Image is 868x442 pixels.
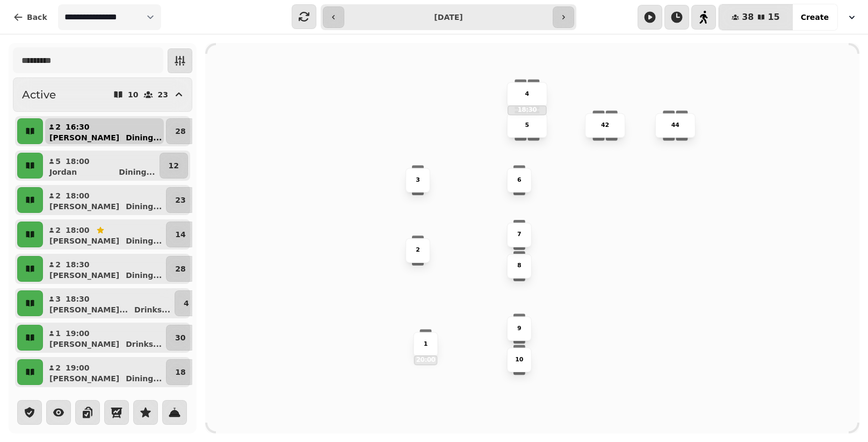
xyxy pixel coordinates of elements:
p: [PERSON_NAME] [49,373,119,384]
p: 18:00 [66,156,90,167]
p: 5 [525,121,530,130]
p: 2 [55,225,61,236]
p: 2 [55,259,61,270]
p: 42 [601,121,609,130]
p: [PERSON_NAME] [49,236,119,246]
p: Drinks ... [126,339,162,350]
p: 3 [55,294,61,304]
button: 18 [166,359,194,385]
button: 318:30[PERSON_NAME]...Drinks... [45,290,172,316]
p: 19:00 [66,362,90,373]
p: [PERSON_NAME]... [49,304,128,315]
p: 12 [169,160,179,171]
button: Back [4,4,56,30]
p: 28 [175,263,185,274]
p: Dining ... [119,167,155,177]
p: 10 [128,91,138,98]
p: Dining ... [126,201,162,212]
button: 219:00[PERSON_NAME]Dining... [45,359,164,385]
button: 12 [160,153,188,179]
p: 18:00 [66,190,90,201]
p: 16:30 [66,122,90,132]
button: 28 [166,118,194,144]
span: 15 [768,13,779,22]
button: 30 [166,325,194,351]
p: 6 [517,176,522,184]
p: Jordan [49,167,77,177]
button: 28 [166,256,194,282]
button: 23 [166,187,194,213]
p: 18:30 [66,294,90,304]
p: 10 [515,355,523,364]
p: 1 [55,328,61,339]
p: 18:00 [66,225,90,236]
p: Dining ... [126,373,162,384]
p: [PERSON_NAME] [49,339,119,350]
p: 4 [184,298,189,309]
p: [PERSON_NAME] [49,132,119,143]
p: 2 [55,190,61,201]
p: 28 [175,126,185,137]
p: 5 [55,156,61,167]
p: 18:30 [66,259,90,270]
h2: Active [22,87,56,102]
p: 18 [175,367,185,377]
button: Create [792,4,837,30]
span: 38 [742,13,754,22]
button: 518:00JordanDining... [45,153,157,179]
p: 14 [175,229,185,240]
p: 4 [525,90,530,98]
button: 119:00[PERSON_NAME]Drinks... [45,325,164,351]
button: 3815 [719,4,793,30]
p: [PERSON_NAME] [49,270,119,281]
p: 2 [55,122,61,132]
p: 20:00 [415,356,437,364]
p: Dining ... [126,236,162,246]
p: 2 [55,362,61,373]
p: 2 [416,246,420,255]
button: 14 [166,222,194,247]
p: 23 [175,195,185,205]
button: Active1023 [13,77,192,112]
p: 19:00 [66,328,90,339]
p: Drinks ... [134,304,170,315]
button: 216:30[PERSON_NAME]Dining... [45,118,164,144]
button: 218:00[PERSON_NAME]Dining... [45,222,164,247]
p: 3 [416,176,420,184]
p: Dining ... [126,132,162,143]
p: 1 [424,340,428,348]
button: 4 [175,290,198,316]
p: 23 [158,91,168,98]
p: 7 [517,231,522,239]
p: 44 [671,121,679,130]
p: 9 [517,324,522,333]
p: 30 [175,332,185,343]
p: 8 [517,262,522,270]
p: Dining ... [126,270,162,281]
p: 18:30 [508,106,546,115]
span: Create [801,13,829,21]
button: 218:00[PERSON_NAME]Dining... [45,187,164,213]
button: 218:30[PERSON_NAME]Dining... [45,256,164,282]
p: [PERSON_NAME] [49,201,119,212]
span: Back [27,13,47,21]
